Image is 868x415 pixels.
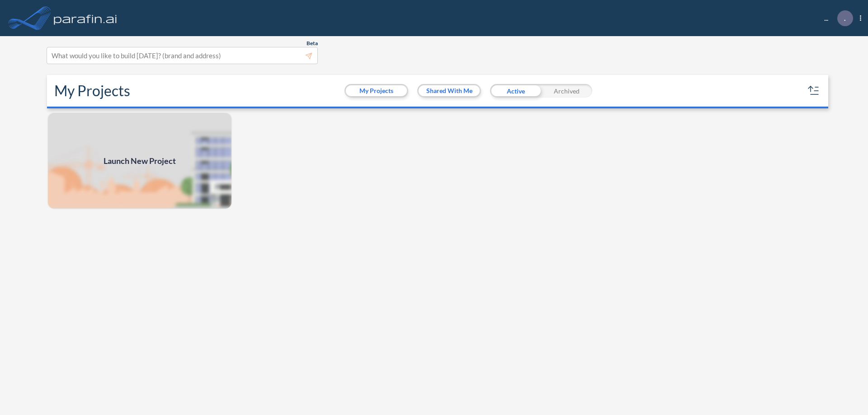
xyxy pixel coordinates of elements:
[47,112,232,210] img: add
[52,9,119,27] img: logo
[844,14,846,22] p: .
[307,40,318,47] span: Beta
[807,84,821,98] button: sort
[419,85,480,96] button: Shared With Me
[541,84,592,98] div: Archived
[490,84,541,98] div: Active
[811,10,861,26] div: ...
[104,155,176,167] span: Launch New Project
[54,82,130,99] h2: My Projects
[346,85,407,96] button: My Projects
[47,112,232,210] a: Launch New Project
